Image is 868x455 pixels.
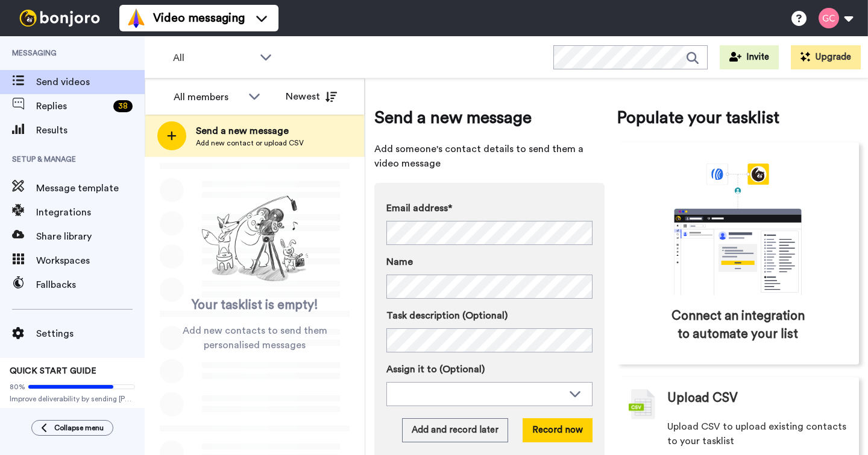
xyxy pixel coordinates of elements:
span: Your tasklist is empty! [192,296,318,314]
span: Fallbacks [36,278,145,292]
span: Collapse menu [54,423,104,433]
div: animation [647,164,828,295]
span: Send a new message [196,124,304,138]
button: Add and record later [402,418,508,442]
span: Populate your tasklist [617,106,859,130]
span: All [173,51,254,65]
span: Add new contacts to send them personalised messages [163,323,347,352]
span: Upload CSV to upload existing contacts to your tasklist [667,419,847,448]
span: Send a new message [374,106,605,130]
label: Task description (Optional) [386,308,593,323]
span: Connect an integration to automate your list [668,307,808,343]
span: Message template [36,181,145,196]
button: Upgrade [791,45,861,69]
div: 38 [113,100,133,112]
span: Replies [36,99,108,113]
span: Add someone's contact details to send them a video message [374,142,605,171]
span: Add new contact or upload CSV [196,138,304,148]
span: Results [36,123,145,138]
span: QUICK START GUIDE [10,367,96,375]
button: Invite [720,45,779,69]
span: Integrations [36,205,145,220]
img: vm-color.svg [127,8,146,28]
span: Improve deliverability by sending [PERSON_NAME]’s from your own email [10,394,135,404]
button: Newest [277,84,346,109]
span: Upload CSV [667,389,738,407]
div: All members [174,90,242,104]
button: Collapse menu [31,420,113,436]
span: Share library [36,229,145,244]
span: Settings [36,326,145,341]
span: Send videos [36,75,145,89]
img: bj-logo-header-white.svg [14,10,105,27]
img: csv-grey.png [629,389,655,419]
button: Record now [523,418,593,442]
span: Name [386,255,413,269]
label: Email address* [386,201,593,215]
span: Video messaging [153,10,245,27]
span: 80% [10,382,25,392]
img: ready-set-action.png [195,191,315,287]
label: Assign it to (Optional) [386,362,593,377]
span: Workspaces [36,253,145,268]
